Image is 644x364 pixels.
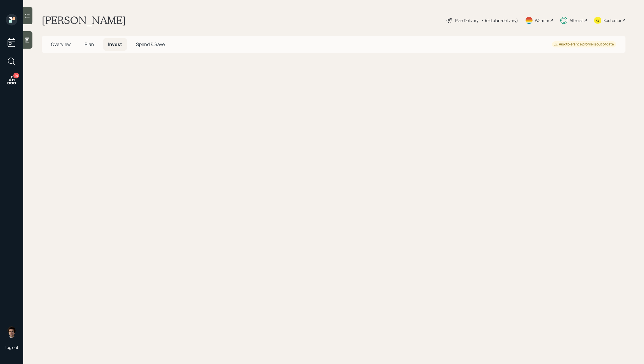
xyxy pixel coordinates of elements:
div: • (old plan-delivery) [481,17,518,23]
div: Warmer [535,17,549,23]
span: Invest [108,41,122,47]
img: harrison-schaefer-headshot-2.png [6,326,17,338]
span: Plan [85,41,94,47]
span: Overview [51,41,71,47]
div: Risk tolerance profile is out of date [554,42,614,47]
div: Altruist [570,17,583,23]
div: Kustomer [603,17,621,23]
div: Plan Delivery [455,17,478,23]
h1: [PERSON_NAME] [42,14,126,27]
span: Spend & Save [136,41,165,47]
div: Log out [5,345,19,350]
div: 46 [13,73,19,78]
